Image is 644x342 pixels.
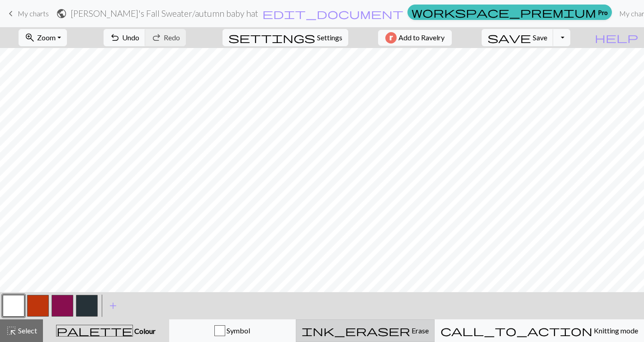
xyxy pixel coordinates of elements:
button: Knitting mode [435,319,644,342]
span: call_to_action [440,324,592,337]
span: ink_eraser [302,324,410,337]
span: save [488,31,531,44]
a: Pro [407,5,612,20]
span: Symbol [225,326,250,335]
span: Knitting mode [592,326,638,335]
span: Colour [133,327,156,335]
span: settings [228,31,315,44]
span: Add to Ravelry [398,32,445,43]
span: zoom_in [24,31,35,44]
span: Zoom [37,33,56,42]
img: Ravelry [385,32,397,43]
span: help [595,31,638,44]
span: highlight_alt [6,324,17,337]
i: Settings [228,32,315,43]
span: keyboard_arrow_left [5,7,16,20]
button: Colour [43,319,169,342]
button: Zoom [19,29,67,46]
span: add [108,299,118,312]
button: Add to Ravelry [378,30,452,46]
button: Save [482,29,554,46]
span: Erase [410,326,429,335]
button: Undo [104,29,146,46]
span: Settings [317,32,342,43]
span: Select [17,326,37,335]
a: My charts [5,6,49,21]
span: Undo [122,33,139,42]
span: public [56,7,67,20]
span: Save [533,33,547,42]
span: undo [109,31,120,44]
span: workspace_premium [412,6,596,19]
span: My charts [18,9,49,18]
span: palette [57,324,133,337]
button: SettingsSettings [223,29,348,46]
h2: [PERSON_NAME]'s Fall Sweater / autumn baby hat [71,8,258,19]
span: edit_document [262,7,403,20]
button: Erase [296,319,435,342]
button: Symbol [169,319,296,342]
